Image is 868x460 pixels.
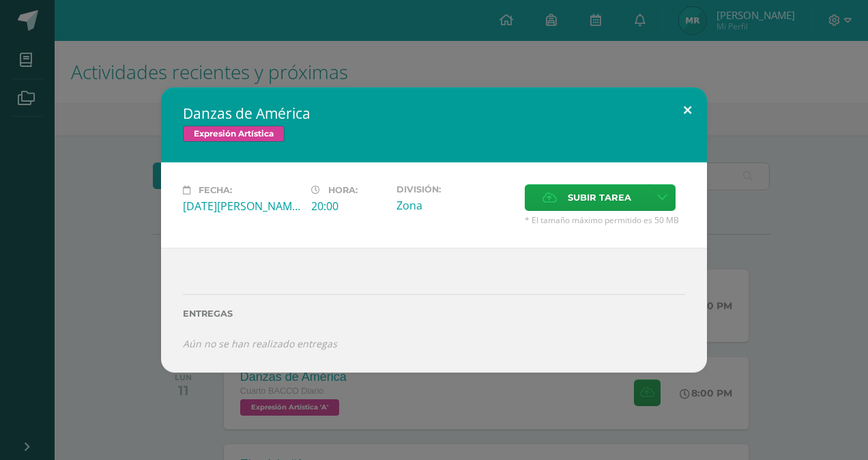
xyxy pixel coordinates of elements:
span: Hora: [328,185,358,195]
i: Aún no se han realizado entregas [183,337,337,350]
span: Expresión Artística [183,126,285,142]
h2: Danzas de América [183,104,685,123]
label: Entregas [183,308,685,319]
div: [DATE][PERSON_NAME] [183,199,300,214]
span: Fecha: [199,185,232,195]
span: Subir tarea [568,185,631,210]
label: División: [396,184,514,195]
button: Close (Esc) [668,87,707,134]
div: 20:00 [311,199,386,214]
div: Zona [396,198,514,213]
span: * El tamaño máximo permitido es 50 MB [525,214,685,226]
